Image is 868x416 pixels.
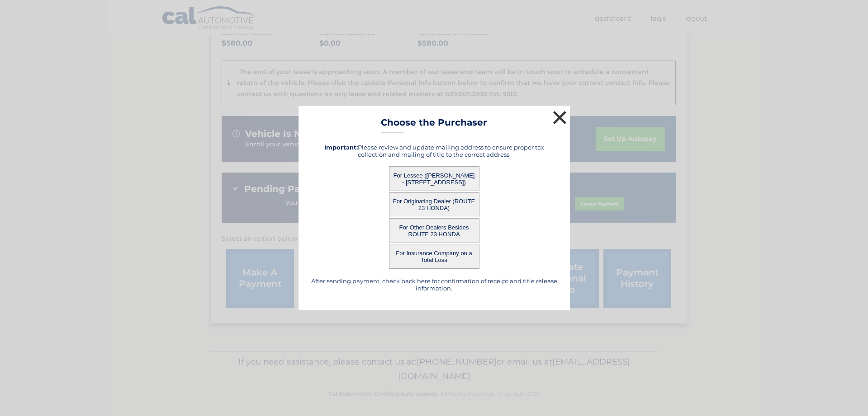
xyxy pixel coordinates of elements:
h3: Choose the Purchaser [381,117,487,133]
button: × [551,108,569,126]
strong: Important: [324,144,358,151]
button: For Originating Dealer (ROUTE 23 HONDA) [389,192,479,217]
h5: After sending payment, check back here for confirmation of receipt and title release information. [310,277,559,292]
h5: Please review and update mailing address to ensure proper tax collection and mailing of title to ... [310,144,559,158]
button: For Lessee ([PERSON_NAME] - [STREET_ADDRESS]) [389,166,479,191]
button: For Other Dealers Besides ROUTE 23 HONDA [389,218,479,243]
button: For Insurance Company on a Total Loss [389,244,479,269]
